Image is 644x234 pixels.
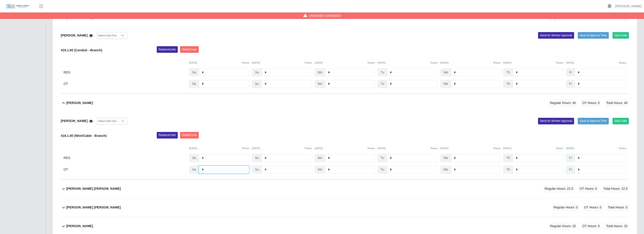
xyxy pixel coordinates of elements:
[441,147,501,151] div: [DATE]
[615,4,642,9] a: [PERSON_NAME]
[61,34,88,37] b: [PERSON_NAME]
[556,61,564,65] button: Timers
[88,119,93,123] a: View/Edit Notes
[613,118,629,124] button: Add Code
[252,68,262,76] span: Su
[252,147,312,151] div: [DATE]
[315,154,325,162] span: Mo
[61,198,629,217] button: [PERSON_NAME] [PERSON_NAME] Regular Hours: 0 OT Hours: 0 Total Hours: 0
[538,32,574,39] button: Send for Worker Approval
[157,46,178,53] button: ReplaceCode
[583,204,603,211] span: OT Hours: 0
[430,147,438,151] button: Timers
[581,99,601,107] span: OT Hours: 0
[605,99,629,107] span: Total Hours: 40
[503,147,564,151] div: [DATE]
[189,80,199,88] span: Sa
[64,154,186,162] div: REG
[61,48,102,52] b: 419.1.00 (Conduit - Branch)
[367,147,375,151] button: Timers
[309,13,341,18] span: Unsaved Changes
[503,68,513,76] span: Th
[549,99,577,107] span: Regular Hours: 40
[613,32,629,39] button: Add Code
[578,32,609,39] button: Save & Approve Time
[566,80,575,88] span: Fr
[538,118,574,124] button: Send for Worker Approval
[252,154,262,162] span: Su
[66,224,93,229] b: [PERSON_NAME]
[157,132,178,138] button: ReplaceCode
[66,205,121,210] b: [PERSON_NAME] [PERSON_NAME]
[304,147,312,151] button: Timers
[242,61,249,65] button: Timers
[189,154,199,162] span: Sa
[378,80,387,88] span: Tu
[315,80,325,88] span: Mo
[66,101,93,106] b: [PERSON_NAME]
[315,166,325,174] span: Mo
[189,166,199,174] span: Sa
[252,80,262,88] span: Su
[619,147,626,151] button: Timers
[189,68,199,76] span: Sa
[66,187,121,191] b: [PERSON_NAME] [PERSON_NAME]
[441,154,451,162] span: We
[566,154,575,162] span: Fr
[566,147,626,151] div: [DATE]
[493,147,501,151] button: Timers
[315,147,375,151] div: [DATE]
[252,166,262,174] span: Su
[315,68,325,76] span: Mo
[180,132,199,138] button: DeleteCode
[378,147,438,151] div: [DATE]
[378,68,387,76] span: Tu
[441,166,451,174] span: We
[605,223,629,230] span: Total Hours: 32
[367,61,375,65] button: Timers
[441,61,501,65] div: [DATE]
[430,61,438,65] button: Timers
[64,68,186,76] div: REG
[503,166,513,174] span: Th
[64,166,186,174] div: OT
[61,134,107,138] b: 418.1.00 (Wire/Cable - Branch)
[543,185,575,193] span: Regular Hours: 22.5
[189,61,249,65] div: [DATE]
[441,80,451,88] span: We
[556,147,564,151] button: Timers
[88,34,93,37] a: View/Edit Notes
[304,61,312,65] button: Timers
[61,180,629,198] button: [PERSON_NAME] [PERSON_NAME] Regular Hours: 22.5 OT Hours: 0 Total Hours: 22.5
[503,61,564,65] div: [DATE]
[96,118,118,125] div: Select Add Ons
[607,204,629,211] span: Total Hours: 0
[552,204,579,211] span: Regular Hours: 0
[378,61,438,65] div: [DATE]
[503,154,513,162] span: Th
[315,61,375,65] div: [DATE]
[61,119,88,123] b: [PERSON_NAME]
[503,80,513,88] span: Th
[581,223,601,230] span: OT Hours: 0
[189,147,249,151] div: [DATE]
[6,4,29,9] img: SLM Logo
[493,61,501,65] button: Timers
[566,68,575,76] span: Fr
[180,46,199,53] button: DeleteCode
[64,80,186,88] div: OT
[61,94,629,112] button: [PERSON_NAME] Regular Hours: 40 OT Hours: 0 Total Hours: 40
[578,185,599,193] span: OT Hours: 0
[252,61,312,65] div: [DATE]
[378,154,387,162] span: Tu
[441,68,451,76] span: We
[578,118,609,124] button: Save & Approve Time
[378,166,387,174] span: Tu
[242,147,249,151] button: Timers
[566,61,626,65] div: [DATE]
[566,166,575,174] span: Fr
[602,185,629,193] span: Total Hours: 22.5
[549,223,577,230] span: Regular Hours: 32
[619,61,626,65] button: Timers
[96,32,118,39] div: Select Add Ons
